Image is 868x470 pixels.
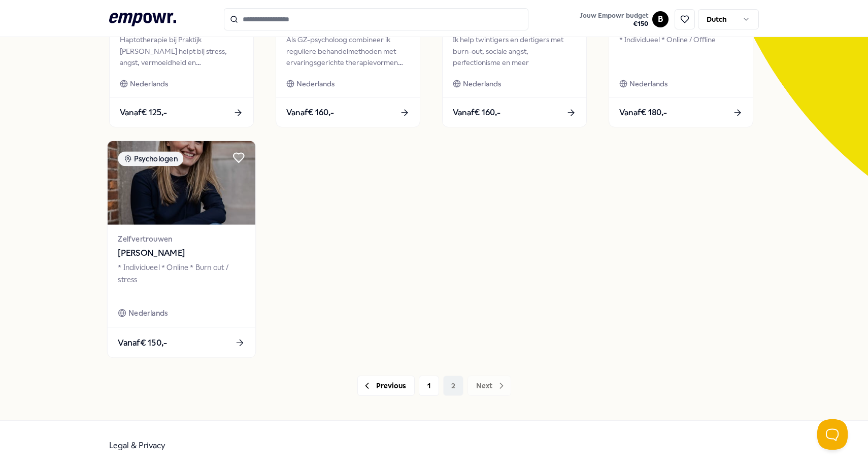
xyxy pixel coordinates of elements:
span: Nederlands [629,78,667,89]
span: Nederlands [463,78,501,89]
span: Nederlands [128,308,168,319]
button: 1 [419,376,439,396]
div: * Individueel * Online / Offline [619,34,743,68]
iframe: Help Scout Beacon - Open [817,419,848,450]
input: Search for products, categories or subcategories [224,8,528,30]
div: * Individueel * Online * Burn out / stress [118,262,245,297]
button: B [652,11,669,27]
span: Nederlands [296,78,335,89]
div: Psychologen [118,152,183,166]
span: Zelfvertrouwen [118,233,245,245]
span: Vanaf € 180,- [619,106,667,119]
a: package imagePsychologenZelfvertrouwen[PERSON_NAME]* Individueel * Online * Burn out / stressNede... [107,141,256,358]
span: Vanaf € 160,- [286,106,334,119]
span: Vanaf € 160,- [453,106,500,119]
img: package image [108,141,255,225]
div: Ik help twintigers en dertigers met burn-out, sociale angst, perfectionisme en meer [453,34,576,68]
span: Vanaf € 150,- [118,336,167,349]
div: Als GZ-psycholoog combineer ik reguliere behandelmethoden met ervaringsgerichte therapievormen (b... [286,34,410,68]
span: Jouw Empowr budget [580,12,648,20]
button: Previous [357,376,415,396]
a: Jouw Empowr budget€150 [576,9,652,30]
div: Haptotherapie bij Praktijk [PERSON_NAME] helpt bij stress, angst, vermoeidheid en onverklaarbare ... [120,34,243,68]
a: Legal & Privacy [109,441,165,450]
span: € 150 [580,20,648,28]
span: Vanaf € 125,- [120,106,167,119]
button: Jouw Empowr budget€150 [578,10,650,30]
span: [PERSON_NAME] [118,247,245,260]
span: Nederlands [130,78,168,89]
